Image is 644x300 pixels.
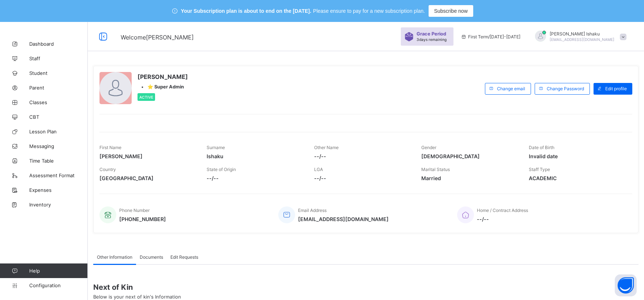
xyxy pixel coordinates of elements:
[29,56,88,61] span: Staff
[529,145,554,150] span: Date of Birth
[147,84,184,90] span: ⭐ Super Admin
[417,37,447,42] span: 3 days remaining
[421,167,450,172] span: Marital Status
[29,187,88,193] span: Expenses
[99,145,121,150] span: First Name
[138,84,188,90] div: •
[550,37,614,42] span: [EMAIL_ADDRESS][DOMAIN_NAME]
[93,283,639,292] span: Next of Kin
[314,153,410,159] span: --/--
[404,32,414,41] img: sticker-purple.71386a28dfed39d6af7621340158ba97.svg
[29,129,88,134] span: Lesson Plan
[529,175,625,181] span: ACADEMIC
[497,86,525,91] span: Change email
[97,254,132,260] span: Other Information
[29,143,88,149] span: Messaging
[207,175,303,181] span: --/--
[550,31,614,37] span: [PERSON_NAME] Ishaku
[605,86,627,91] span: Edit profile
[207,145,225,150] span: Surname
[99,167,116,172] span: Country
[29,158,88,164] span: Time Table
[181,8,311,14] span: Your Subscription plan is about to end on the [DATE].
[477,216,528,222] span: --/--
[138,73,188,80] span: [PERSON_NAME]
[547,86,584,91] span: Change Password
[29,85,88,91] span: Parent
[298,216,389,222] span: [EMAIL_ADDRESS][DOMAIN_NAME]
[421,153,517,159] span: [DEMOGRAPHIC_DATA]
[314,167,323,172] span: LGA
[434,8,468,14] span: Subscribe now
[29,172,88,178] span: Assessment Format
[529,153,625,159] span: Invalid date
[29,282,87,288] span: Configuration
[139,95,153,99] span: Active
[121,34,194,41] span: Welcome [PERSON_NAME]
[29,41,88,47] span: Dashboard
[119,208,150,213] span: Phone Number
[421,145,436,150] span: Gender
[29,268,87,274] span: Help
[119,216,166,222] span: [PHONE_NUMBER]
[140,254,163,260] span: Documents
[417,31,446,37] span: Grace Period
[421,175,517,181] span: Married
[298,208,327,213] span: Email Address
[93,294,181,300] span: Below is your next of kin's Information
[170,254,198,260] span: Edit Requests
[207,167,236,172] span: State of Origin
[29,70,88,76] span: Student
[615,274,637,296] button: Open asap
[477,208,528,213] span: Home / Contract Address
[314,145,339,150] span: Other Name
[529,167,550,172] span: Staff Type
[29,114,88,120] span: CBT
[528,31,630,43] div: MichaelIshaku
[207,153,303,159] span: Ishaku
[29,99,88,105] span: Classes
[313,8,425,14] span: Please ensure to pay for a new subscription plan.
[314,175,410,181] span: --/--
[99,175,196,181] span: [GEOGRAPHIC_DATA]
[99,153,196,159] span: [PERSON_NAME]
[461,34,520,39] span: session/term information
[29,202,88,208] span: Inventory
